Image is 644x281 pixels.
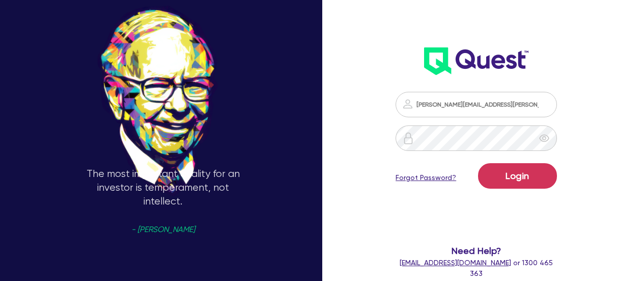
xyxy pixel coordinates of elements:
span: eye [539,133,549,143]
a: [EMAIL_ADDRESS][DOMAIN_NAME] [400,259,511,267]
span: or 1300 465 363 [400,259,553,277]
button: Login [478,163,557,189]
img: icon-password [402,98,414,110]
span: Need Help? [396,244,556,258]
img: wH2k97JdezQIQAAAABJRU5ErkJggg== [424,47,528,75]
img: icon-password [402,132,414,144]
input: Email address [396,92,556,117]
a: Forgot Password? [396,172,456,183]
span: - [PERSON_NAME] [131,226,195,234]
